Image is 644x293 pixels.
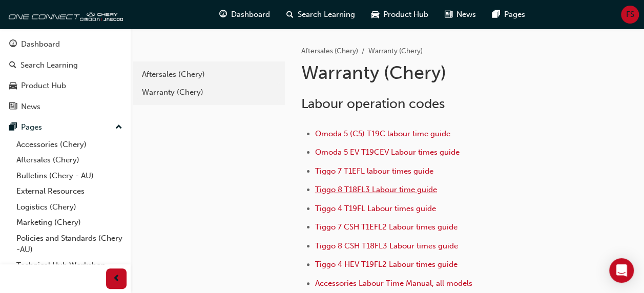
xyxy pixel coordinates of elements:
a: Bulletins (Chery - AU) [12,168,127,184]
a: Dashboard [4,35,127,54]
div: Dashboard [21,38,60,50]
a: Product Hub [4,76,127,95]
a: search-iconSearch Learning [278,4,363,25]
div: News [21,101,40,113]
button: FS [621,6,639,24]
span: Labour operation codes [301,96,445,112]
a: Tiggo 7 CSH T1EFL2 Labour times guide [315,222,458,232]
a: Tiggo 4 T19FL Labour times guide [315,204,436,213]
a: Tiggo 7 T1EFL labour times guide [315,166,433,176]
a: Aftersales (Chery) [137,66,281,83]
span: car-icon [9,81,17,91]
span: Pages [504,9,525,20]
span: Dashboard [231,9,270,20]
span: guage-icon [219,8,227,21]
span: FS [626,9,634,20]
a: Tiggo 8 T18FL3 Labour time guide [315,185,437,194]
img: oneconnect [5,4,123,25]
a: pages-iconPages [484,4,533,25]
span: pages-icon [9,123,17,132]
a: Marketing (Chery) [12,215,127,231]
button: DashboardSearch LearningProduct HubNews [4,33,127,118]
span: Search Learning [298,9,355,20]
a: Technical Hub Workshop information [12,258,127,285]
a: Logistics (Chery) [12,199,127,215]
span: Product Hub [383,9,428,20]
a: Accessories Labour Time Manual, all models [315,279,472,288]
span: search-icon [9,61,16,70]
div: Pages [21,121,42,133]
span: pages-icon [492,8,500,21]
a: Tiggo 8 CSH T18FL3 Labour times guide [315,241,458,250]
button: Pages [4,118,127,137]
a: External Resources [12,183,127,199]
a: Policies and Standards (Chery -AU) [12,231,127,258]
span: prev-icon [113,273,120,285]
a: Omoda 5 EV T19CEV Labour times guide [315,148,460,157]
a: news-iconNews [437,4,484,25]
a: Accessories (Chery) [12,137,127,153]
a: Warranty (Chery) [137,83,281,101]
span: guage-icon [9,40,17,49]
div: Warranty (Chery) [142,87,276,98]
a: guage-iconDashboard [211,4,278,25]
span: News [456,9,476,20]
li: Warranty (Chery) [368,46,423,57]
a: Omoda 5 (C5) T19C labour time guide [315,129,450,138]
div: Product Hub [21,80,66,92]
span: search-icon [286,8,294,21]
div: Search Learning [20,59,78,71]
a: Aftersales (Chery) [12,152,127,168]
h1: Warranty (Chery) [301,61,566,84]
span: car-icon [371,8,379,21]
div: Open Intercom Messenger [609,258,634,283]
span: news-icon [9,102,17,112]
a: News [4,97,127,116]
span: news-icon [445,8,452,21]
a: Search Learning [4,56,127,75]
a: Tiggo 4 HEV T19FL2 Labour times guide [315,260,458,269]
a: car-iconProduct Hub [363,4,437,25]
div: Aftersales (Chery) [142,69,276,80]
span: up-icon [115,121,122,134]
a: Aftersales (Chery) [301,47,358,55]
